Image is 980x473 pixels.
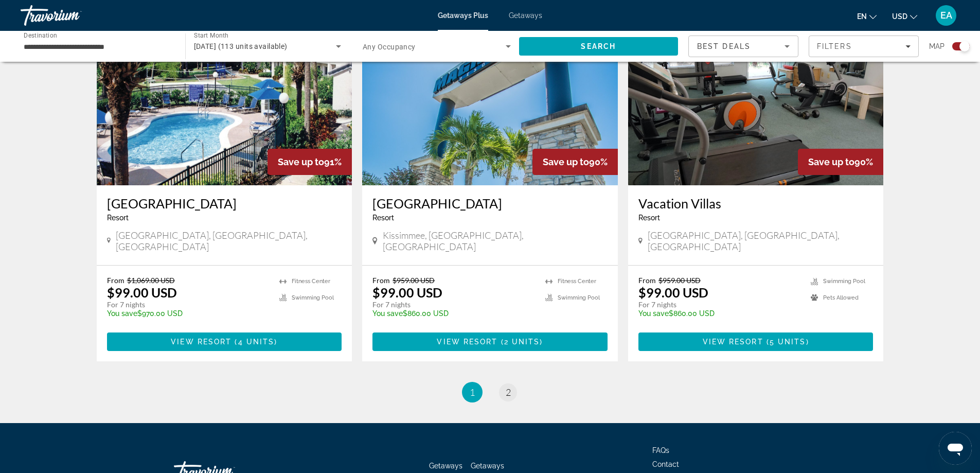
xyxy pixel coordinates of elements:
[372,332,608,351] button: View Resort(2 units)
[532,149,618,175] div: 90%
[372,214,394,222] span: Resort
[194,42,288,50] span: [DATE] (113 units available)
[808,156,854,167] span: Save up to
[933,5,959,26] button: User Menu
[372,196,608,211] a: [GEOGRAPHIC_DATA]
[171,338,231,346] span: View Resort
[107,309,270,318] p: $970.00 USD
[107,196,342,211] a: [GEOGRAPHIC_DATA]
[638,300,801,309] p: For 7 nights
[97,382,884,402] nav: Pagination
[638,309,801,318] p: $860.00 USD
[127,276,175,285] span: $1,069.00 USD
[892,12,907,21] span: USD
[658,276,701,285] span: $959.00 USD
[429,462,462,470] a: Getaways
[638,285,708,300] p: $99.00 USD
[703,338,763,346] span: View Resort
[107,285,177,300] p: $99.00 USD
[652,446,669,454] a: FAQs
[393,276,435,285] span: $959.00 USD
[21,2,123,29] a: Travorium
[24,41,172,53] input: Select destination
[638,196,874,211] a: Vacation Villas
[506,387,511,398] span: 2
[543,156,589,167] span: Save up to
[628,21,884,185] img: Vacation Villas
[581,42,616,50] span: Search
[939,432,972,465] iframe: Button to launch messaging window
[638,309,669,318] span: You save
[638,214,660,222] span: Resort
[798,149,883,175] div: 90%
[519,37,679,56] button: Search
[238,338,275,346] span: 4 units
[363,43,416,51] span: Any Occupancy
[823,278,865,285] span: Swimming Pool
[823,294,859,301] span: Pets Allowed
[648,230,874,252] span: [GEOGRAPHIC_DATA], [GEOGRAPHIC_DATA], [GEOGRAPHIC_DATA]
[763,338,809,346] span: ( )
[107,214,129,222] span: Resort
[438,11,488,20] a: Getaways Plus
[770,338,806,346] span: 5 units
[107,300,270,309] p: For 7 nights
[809,36,919,57] button: Filters
[278,156,324,167] span: Save up to
[362,21,618,185] img: Magic Tree Resort
[268,149,352,175] div: 91%
[107,276,124,285] span: From
[697,42,751,50] span: Best Deals
[372,309,403,318] span: You save
[558,278,596,285] span: Fitness Center
[652,460,679,468] a: Contact
[940,10,952,21] span: EA
[857,9,877,24] button: Change language
[509,11,542,20] a: Getaways
[116,230,342,252] span: [GEOGRAPHIC_DATA], [GEOGRAPHIC_DATA], [GEOGRAPHIC_DATA]
[857,12,867,21] span: en
[292,294,334,301] span: Swimming Pool
[383,230,608,252] span: Kissimmee, [GEOGRAPHIC_DATA], [GEOGRAPHIC_DATA]
[498,338,543,346] span: ( )
[638,332,874,351] button: View Resort(5 units)
[504,338,540,346] span: 2 units
[470,387,475,398] span: 1
[437,338,497,346] span: View Resort
[372,285,442,300] p: $99.00 USD
[372,276,390,285] span: From
[97,21,352,185] img: Westgate Leisure Resort
[107,309,137,318] span: You save
[638,276,656,285] span: From
[107,332,342,351] button: View Resort(4 units)
[292,278,330,285] span: Fitness Center
[194,32,228,39] span: Start Month
[892,9,917,24] button: Change currency
[929,39,945,54] span: Map
[24,31,57,39] span: Destination
[372,300,535,309] p: For 7 nights
[697,40,790,52] mat-select: Sort by
[817,42,852,50] span: Filters
[372,309,535,318] p: $860.00 USD
[558,294,600,301] span: Swimming Pool
[231,338,277,346] span: ( )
